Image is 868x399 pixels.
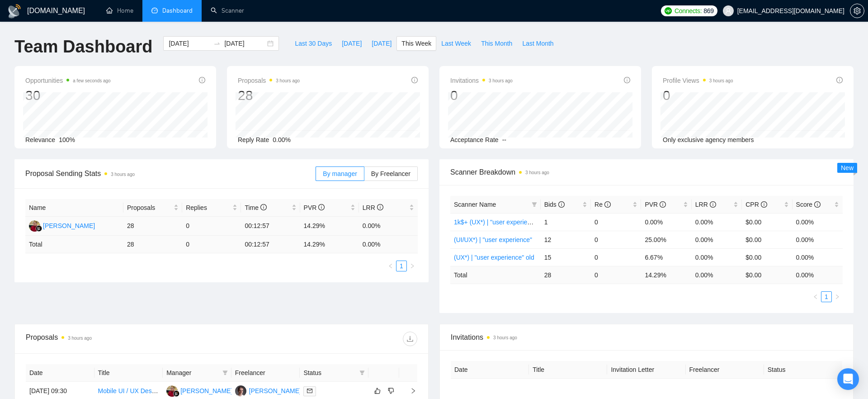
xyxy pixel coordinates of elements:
[813,294,818,299] span: left
[411,77,418,83] span: info-circle
[692,248,742,266] td: 0.00%
[541,213,591,231] td: 1
[307,388,312,394] span: mail
[558,201,565,208] span: info-circle
[541,248,591,266] td: 15
[793,213,843,231] td: 0.00%
[300,236,359,253] td: 14.29 %
[410,263,415,269] span: right
[742,231,792,248] td: $0.00
[403,332,417,346] button: download
[25,236,123,253] td: Total
[396,36,436,51] button: This Week
[832,291,843,302] li: Next Page
[7,4,22,19] img: logo
[186,203,231,213] span: Replies
[25,168,316,179] span: Proposal Sending Stats
[385,261,396,271] li: Previous Page
[764,361,842,379] th: Status
[25,199,123,217] th: Name
[837,368,859,390] div: Open Intercom Messenger
[814,201,821,208] span: info-circle
[111,172,135,177] time: 3 hours ago
[489,78,513,83] time: 3 hours ago
[29,220,40,232] img: AG
[663,136,754,143] span: Only exclusive agency members
[401,38,431,48] span: This Week
[641,248,691,266] td: 6.67%
[169,38,210,48] input: Start date
[304,204,325,211] span: PVR
[166,385,178,397] img: AG
[123,236,182,253] td: 28
[25,87,111,104] div: 30
[796,201,821,208] span: Score
[249,386,301,396] div: [PERSON_NAME]
[591,213,641,231] td: 0
[358,366,367,380] span: filter
[675,6,702,16] span: Connects:
[541,266,591,284] td: 28
[238,75,300,86] span: Proposals
[850,4,864,18] button: setting
[359,236,418,253] td: 0.00 %
[29,222,95,229] a: AG[PERSON_NAME]
[182,217,241,236] td: 0
[221,366,230,380] span: filter
[241,217,300,236] td: 00:12:57
[94,364,163,382] th: Title
[454,254,534,261] a: (UX*) | "user experience" old
[624,77,630,83] span: info-circle
[709,78,733,83] time: 3 hours ago
[493,335,517,340] time: 3 hours ago
[241,236,300,253] td: 00:12:57
[290,36,337,51] button: Last 30 Days
[173,390,179,397] img: gigradar-bm.png
[371,170,410,177] span: By Freelancer
[742,248,792,266] td: $0.00
[850,7,864,14] span: setting
[604,201,611,208] span: info-circle
[388,387,394,394] span: dislike
[793,231,843,248] td: 0.00%
[607,361,685,379] th: Invitation Letter
[238,136,269,143] span: Reply Rate
[710,201,716,208] span: info-circle
[386,385,396,396] button: dislike
[372,38,392,48] span: [DATE]
[529,361,607,379] th: Title
[450,87,513,104] div: 0
[641,231,691,248] td: 25.00%
[481,38,512,48] span: This Month
[532,202,537,207] span: filter
[151,7,158,14] span: dashboard
[273,136,291,143] span: 0.00%
[793,248,843,266] td: 0.00%
[385,261,396,271] button: left
[26,364,94,382] th: Date
[359,217,418,236] td: 0.00%
[199,77,205,83] span: info-circle
[396,261,407,271] li: 1
[342,38,362,48] span: [DATE]
[127,203,172,213] span: Proposals
[810,291,821,302] li: Previous Page
[323,170,357,177] span: By manager
[374,387,381,394] span: like
[441,38,471,48] span: Last Week
[761,201,767,208] span: info-circle
[703,6,713,16] span: 869
[832,291,843,302] button: right
[73,78,110,83] time: a few seconds ago
[211,7,244,14] a: searchScanner
[850,7,864,14] a: setting
[106,7,133,14] a: homeHome
[367,36,396,51] button: [DATE]
[793,266,843,284] td: 0.00 %
[377,204,383,210] span: info-circle
[123,199,182,217] th: Proposals
[36,225,42,232] img: gigradar-bm.png
[742,266,792,284] td: $ 0.00
[180,386,232,396] div: [PERSON_NAME]
[300,217,359,236] td: 14.29%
